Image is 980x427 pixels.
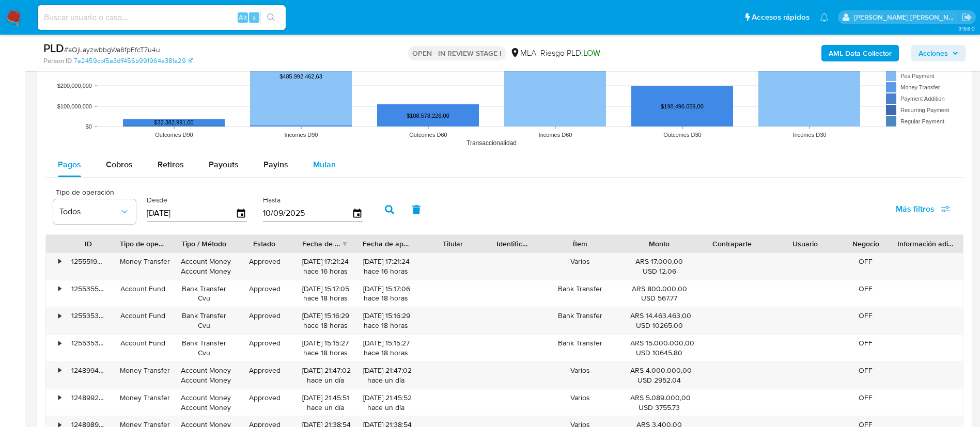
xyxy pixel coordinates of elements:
input: Buscar usuario o caso... [38,11,286,24]
b: Person ID [43,56,72,66]
b: PLD [43,40,64,56]
span: LOW [583,47,600,59]
span: Acciones [919,45,948,61]
span: s [253,12,256,22]
span: # aQjLayzwbbgWa6fpFfcT7u4u [64,44,160,55]
button: search-icon [260,10,282,25]
span: Riesgo PLD: [540,48,600,59]
a: 7e2459cbf5a3dff456b991964a381a29 [74,56,193,66]
a: Notificaciones [820,13,829,22]
span: Accesos rápidos [752,12,810,23]
span: Alt [239,12,247,22]
p: maria.acosta@mercadolibre.com [854,12,958,22]
button: Acciones [911,45,966,61]
span: 3.158.0 [958,24,975,33]
a: Salir [961,12,972,23]
button: AML Data Collector [821,45,899,61]
p: OPEN - IN REVIEW STAGE I [408,46,506,60]
div: MLA [510,48,536,59]
b: AML Data Collector [829,45,892,61]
